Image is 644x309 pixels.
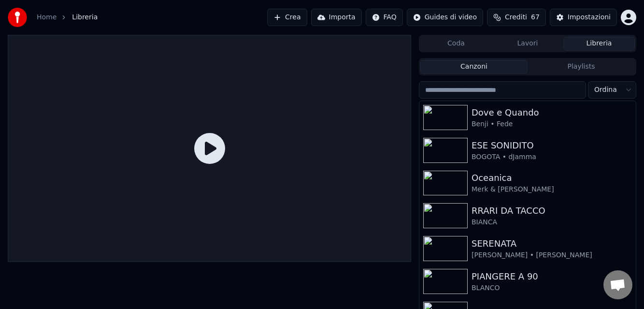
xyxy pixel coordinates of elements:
[472,283,632,293] div: BLANCO
[563,37,635,51] button: Libreria
[472,185,632,194] div: Merk & [PERSON_NAME]
[472,139,632,152] div: ESE SONIDITO
[492,37,563,51] button: Lavori
[487,9,546,26] button: Crediti67
[472,218,632,227] div: BIANCA
[528,60,635,74] button: Playlists
[407,9,483,26] button: Guides di video
[472,270,632,283] div: PIANGERE A 90
[531,13,540,22] span: 67
[37,13,98,22] nav: breadcrumb
[550,9,617,26] button: Impostazioni
[420,37,492,51] button: Coda
[37,13,57,22] a: Home
[472,171,632,185] div: Oceanica
[594,85,617,95] span: Ordina
[72,13,98,22] span: Libreria
[267,9,307,26] button: Crea
[472,250,632,260] div: [PERSON_NAME] • [PERSON_NAME]
[568,13,611,22] div: Impostazioni
[472,152,632,162] div: BOGOTA • dJamma
[472,237,632,250] div: SERENATA
[366,9,403,26] button: FAQ
[505,13,527,22] span: Crediti
[603,270,632,299] div: Aprire la chat
[420,60,528,74] button: Canzoni
[311,9,362,26] button: Importa
[472,106,632,119] div: Dove e Quando
[472,204,632,218] div: RRARI DA TACCO
[472,119,632,129] div: Benji • Fede
[8,8,27,27] img: youka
